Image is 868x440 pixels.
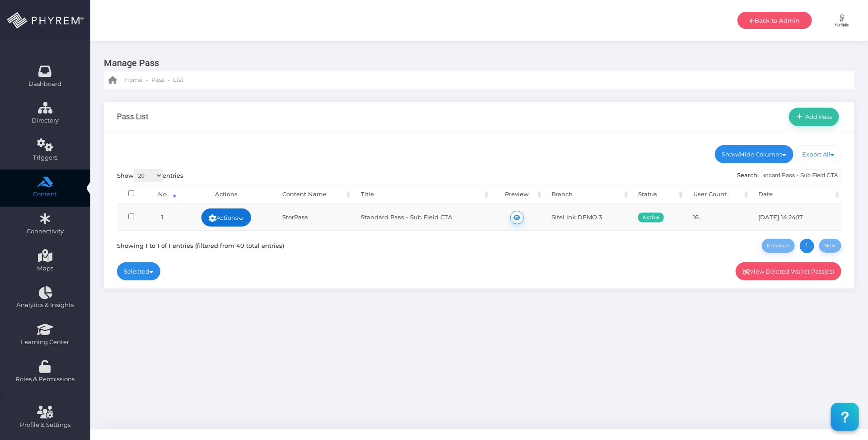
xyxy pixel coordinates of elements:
a: Show/Hide Columns [715,145,793,163]
span: Dashboard [29,80,62,89]
a: Export All [795,145,842,163]
select: Showentries [134,169,163,182]
span: List [173,76,183,85]
span: Connectivity [6,227,84,236]
th: No: activate to sort column ascending [146,185,179,204]
span: Analytics & Insights [6,301,84,310]
th: Preview: activate to sort column ascending [491,185,544,204]
label: Search: [737,169,842,182]
span: Directory [6,116,84,125]
li: - [145,76,149,85]
label: Show entries [117,169,184,182]
a: Home [108,71,143,89]
span: Learning Center [6,338,84,347]
td: Standard Pass - Sub Field CTA [353,204,491,230]
th: User Count: activate to sort column ascending [685,185,750,204]
td: 16 [685,204,750,230]
div: Showing 1 to 1 of 1 entries (filtered from 40 total entries) [117,237,285,250]
input: Search: [762,169,841,182]
span: Home [124,76,143,85]
td: 1 [146,204,179,230]
span: Content [6,190,84,199]
h3: Manage Pass [104,54,848,71]
td: SiteLink DEMO 3 [543,204,630,230]
a: 1 [800,239,814,253]
th: Content Name: activate to sort column ascending [274,185,353,204]
th: Branch: activate to sort column ascending [544,185,630,204]
li: - [166,76,171,85]
th: Status: activate to sort column ascending [630,185,685,204]
span: Active [638,213,664,222]
span: Maps [37,264,53,273]
h3: Pass List [117,112,149,121]
a: List [173,71,183,89]
span: Triggers [6,153,84,162]
a: Selected [117,262,161,280]
th: Date: activate to sort column ascending [751,185,842,204]
a: Actions [201,208,251,227]
span: Profile & Settings [20,421,70,430]
th: Title: activate to sort column ascending [353,185,491,204]
td: StorPass [274,204,353,230]
a: Back to Admin [737,12,812,29]
th: Actions [179,185,274,204]
td: [DATE] 14:24:17 [750,204,841,230]
span: Pass [151,76,164,85]
a: View Deleted Wallet Pass(es) [736,262,842,280]
a: Pass [151,71,164,89]
span: Roles & Permissions [6,375,84,384]
span: Add Pass [803,113,832,120]
a: Add Pass [789,108,839,126]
